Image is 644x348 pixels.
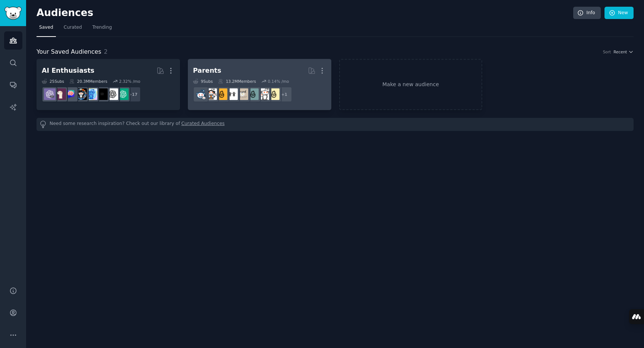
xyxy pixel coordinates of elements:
[195,88,206,100] img: Parents
[188,59,331,110] a: Parents9Subs13.2MMembers0.14% /mo+1ParentingdadditSingleParentsbeyondthebumptoddlersNewParentspar...
[92,24,112,31] span: Trending
[37,22,56,37] a: Saved
[37,7,573,19] h2: Audiences
[86,88,97,100] img: artificial
[573,7,601,19] a: Info
[603,49,611,54] div: Sort
[268,88,280,100] img: Parenting
[42,66,94,75] div: AI Enthusiasts
[181,120,225,128] a: Curated Audiences
[119,79,140,84] div: 2.32 % /mo
[216,88,227,100] img: NewParents
[193,66,221,75] div: Parents
[339,59,483,110] a: Make a new audience
[37,47,101,57] span: Your Saved Audiences
[193,79,213,84] div: 9 Sub s
[613,49,634,54] button: Recent
[218,79,256,84] div: 13.2M Members
[37,59,180,110] a: AI Enthusiasts25Subs20.3MMembers2.32% /mo+17ChatGPTOpenAIArtificialInteligenceartificialaiArtChat...
[107,88,118,100] img: OpenAI
[39,24,53,31] span: Saved
[4,7,22,20] img: GummySearch logo
[226,88,238,100] img: toddlers
[277,87,292,102] div: + 1
[96,88,108,100] img: ArtificialInteligence
[54,88,66,100] img: LocalLLaMA
[69,79,107,84] div: 20.3M Members
[42,79,64,84] div: 25 Sub s
[268,79,289,84] div: 0.14 % /mo
[247,88,259,100] img: SingleParents
[613,49,627,54] span: Recent
[237,88,248,100] img: beyondthebump
[90,22,114,37] a: Trending
[37,118,634,131] div: Need some research inspiration? Check out our library of
[604,7,634,19] a: New
[117,88,129,100] img: ChatGPT
[61,22,85,37] a: Curated
[65,88,76,100] img: ChatGPTPromptGenius
[258,88,269,100] img: daddit
[64,24,82,31] span: Curated
[125,87,141,102] div: + 17
[44,88,56,100] img: ChatGPTPro
[75,88,87,100] img: aiArt
[205,88,217,100] img: parentsofmultiples
[104,48,108,55] span: 2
